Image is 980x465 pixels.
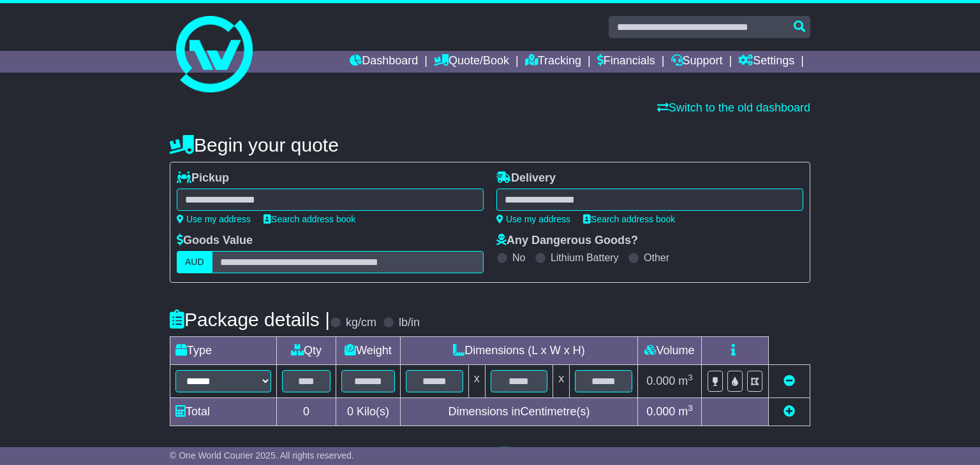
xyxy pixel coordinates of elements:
[177,251,212,273] label: AUD
[434,51,509,73] a: Quote/Book
[678,375,693,387] span: m
[264,214,355,224] a: Search address book
[400,337,637,365] td: Dimensions (L x W x H)
[277,337,336,365] td: Qty
[688,373,693,382] sup: 3
[678,405,693,418] span: m
[783,375,795,387] a: Remove this item
[646,375,675,387] span: 0.000
[170,134,810,155] h4: Begin your quote
[551,252,619,264] label: Lithium Battery
[177,234,253,248] label: Goods Value
[496,214,570,224] a: Use my address
[783,405,795,418] a: Add new item
[177,171,229,185] label: Pickup
[177,214,251,224] a: Use my address
[738,51,794,73] a: Settings
[525,51,581,73] a: Tracking
[277,398,336,426] td: 0
[346,316,376,330] label: kg/cm
[399,316,420,330] label: lb/in
[637,337,701,365] td: Volume
[336,398,401,426] td: Kilo(s)
[644,252,669,264] label: Other
[496,171,556,185] label: Delivery
[350,51,418,73] a: Dashboard
[646,405,675,418] span: 0.000
[170,337,277,365] td: Type
[553,365,570,398] td: x
[400,398,637,426] td: Dimensions in Centimetre(s)
[170,309,330,330] h4: Package details |
[336,337,401,365] td: Weight
[347,405,353,418] span: 0
[583,214,675,224] a: Search address book
[170,450,354,461] span: © One World Courier 2025. All rights reserved.
[170,398,277,426] td: Total
[688,403,693,413] sup: 3
[671,51,723,73] a: Support
[657,101,810,114] a: Switch to the old dashboard
[597,51,655,73] a: Financials
[512,252,525,264] label: No
[496,234,638,248] label: Any Dangerous Goods?
[468,365,485,398] td: x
